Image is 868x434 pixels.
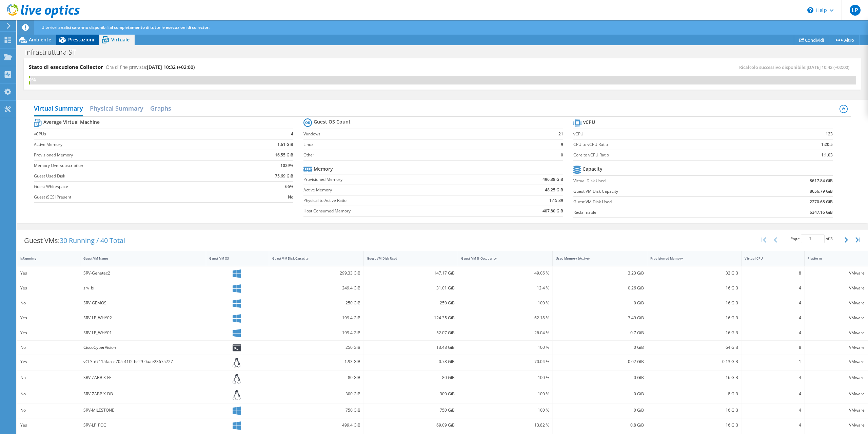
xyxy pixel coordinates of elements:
[850,5,861,16] span: LP
[810,209,833,216] b: 6347.16 GiB
[461,329,549,337] div: 26.04 %
[29,36,51,43] span: Ambiente
[83,284,203,292] div: srv_bi
[367,329,455,337] div: 52.07 GiB
[556,358,644,365] div: 0.02 GiB
[650,284,738,292] div: 16 GiB
[367,314,455,322] div: 124.35 GiB
[461,374,549,381] div: 100 %
[745,329,801,337] div: 4
[106,63,195,71] h4: Ora di fine prevista:
[303,176,488,183] label: Provisioned Memory
[558,131,563,137] b: 21
[275,152,293,158] b: 16.55 GiB
[808,329,865,337] div: VMware
[291,131,293,137] b: 4
[650,299,738,307] div: 16 GiB
[367,269,455,277] div: 147.17 GiB
[808,421,865,429] div: VMware
[83,314,203,322] div: SRV-LP_WHY02
[542,208,563,214] b: 407.80 GiB
[277,141,293,148] b: 1.61 GiB
[810,177,833,184] b: 8617.84 GiB
[650,329,738,337] div: 16 GiB
[808,374,865,381] div: VMware
[272,374,360,381] div: 80 GiB
[745,374,801,381] div: 4
[461,256,541,261] div: Guest VM % Occupancy
[549,197,563,204] b: 1:15.89
[583,166,603,172] b: Capacity
[83,256,195,261] div: Guest VM Name
[111,36,130,43] span: Virtuale
[29,76,30,83] div: 0%
[583,119,595,126] b: vCPU
[367,390,455,398] div: 300 GiB
[34,141,237,148] label: Active Memory
[34,173,237,180] label: Guest Used Disk
[147,64,195,70] span: [DATE] 10:32 (+02:00)
[303,208,488,214] label: Host Consumed Memory
[83,269,203,277] div: SRV-Genetec2
[573,177,749,184] label: Virtual Disk Used
[808,284,865,292] div: VMware
[20,358,77,365] div: Yes
[461,390,549,398] div: 100 %
[573,131,774,137] label: vCPU
[272,421,360,429] div: 499.4 GiB
[83,358,203,365] div: vCLS-d7115faa-e705-41f5-bc29-0aae23675727
[367,407,455,414] div: 750 GiB
[288,194,293,201] b: No
[461,314,549,322] div: 62.18 %
[20,329,77,337] div: Yes
[20,299,77,307] div: No
[650,256,730,261] div: Provisioned Memory
[556,421,644,429] div: 0.8 GiB
[34,162,237,169] label: Memory Oversubscription
[556,269,644,277] div: 3.23 GiB
[17,230,132,251] div: Guest VMs:
[556,329,644,337] div: 0.7 GiB
[808,314,865,322] div: VMware
[20,421,77,429] div: Yes
[272,284,360,292] div: 249.4 GiB
[272,299,360,307] div: 250 GiB
[90,101,143,115] h2: Physical Summary
[60,236,125,245] span: 30 Running / 40 Total
[280,162,293,169] b: 1029%
[367,374,455,381] div: 80 GiB
[561,141,563,148] b: 9
[20,269,77,277] div: Yes
[20,390,77,398] div: No
[461,284,549,292] div: 12.4 %
[830,236,833,242] span: 3
[573,199,749,205] label: Guest VM Disk Used
[367,256,447,261] div: Guest VM Disk Used
[461,269,549,277] div: 49.06 %
[556,407,644,414] div: 0 GiB
[314,118,351,125] b: Guest OS Count
[808,269,865,277] div: VMware
[650,407,738,414] div: 16 GiB
[808,256,856,261] div: Platform
[556,284,644,292] div: 0.26 GiB
[83,407,203,414] div: SRV-MILESTONE
[829,35,860,45] a: Altro
[573,141,774,148] label: CPU to vCPU Ratio
[745,314,801,322] div: 4
[209,256,258,261] div: Guest VM OS
[68,36,94,43] span: Prestazioni
[272,256,352,261] div: Guest VM Disk Capacity
[83,329,203,337] div: SRV-LP_WHY01
[272,314,360,322] div: 199.4 GiB
[650,314,738,322] div: 16 GiB
[650,358,738,365] div: 0.13 GiB
[556,314,644,322] div: 3.49 GiB
[650,421,738,429] div: 16 GiB
[745,390,801,398] div: 4
[461,407,549,414] div: 100 %
[826,131,833,137] b: 123
[573,209,749,216] label: Reclaimable
[810,199,833,205] b: 2270.68 GiB
[272,269,360,277] div: 299.33 GiB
